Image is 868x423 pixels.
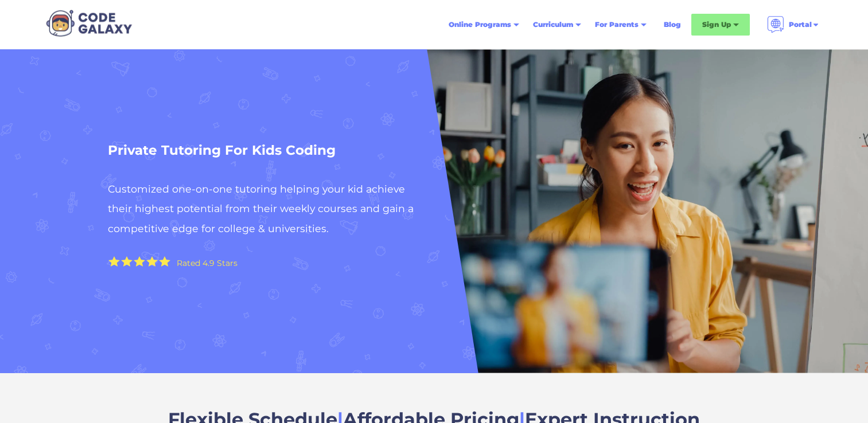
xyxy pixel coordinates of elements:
div: Portal [789,19,812,30]
a: Blog [657,14,688,35]
div: For Parents [588,14,653,35]
div: Portal [760,11,827,38]
div: Online Programs [449,19,511,30]
img: Yellow Star - the Code Galaxy [108,256,120,267]
img: Yellow Star - the Code Galaxy [159,256,170,267]
div: Online Programs [442,14,526,35]
div: For Parents [595,19,639,30]
h2: Customized one-on-one tutoring helping your kid achieve their highest potential from their weekly... [108,179,429,238]
div: Sign Up [691,14,750,36]
div: Curriculum [526,14,588,35]
img: Yellow Star - the Code Galaxy [134,256,145,267]
div: Rated 4.9 Stars [177,259,238,267]
div: Sign Up [702,19,731,30]
img: Yellow Star - the Code Galaxy [121,256,133,267]
div: Curriculum [533,19,573,30]
h1: Private Tutoring For Kids Coding [108,139,429,162]
img: Yellow Star - the Code Galaxy [146,256,158,267]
